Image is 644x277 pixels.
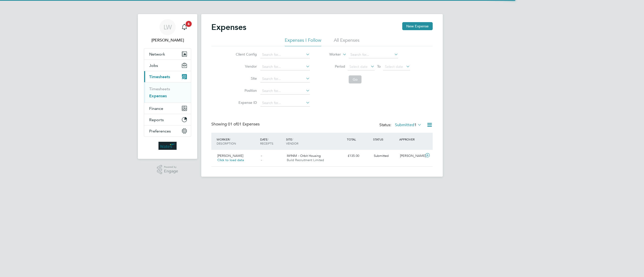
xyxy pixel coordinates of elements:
span: Lisa Wilkinson [144,37,191,43]
span: RECEIPTS [260,141,273,145]
span: Reports [149,117,164,122]
label: Period [323,64,345,69]
label: Submitted [395,122,422,127]
span: Build Recruitment Limited [287,158,324,162]
label: Expense ID [234,100,257,105]
span: To [376,63,382,70]
a: Timesheets [149,86,170,91]
button: Reports [144,114,191,125]
a: Expenses [149,94,167,98]
div: APPROVER [398,135,424,144]
input: Search for... [260,75,310,82]
button: Network [144,49,191,60]
span: IM94M - Orbit Housing [287,154,321,158]
button: Finance [144,103,191,114]
img: wates-logo-retina.png [158,142,177,150]
input: Search for... [260,100,310,107]
span: 01 Expenses [228,122,260,127]
div: WORKER [215,135,259,148]
span: DESCRIPTION [217,141,236,145]
span: - [261,158,262,162]
span: Jobs [149,63,158,68]
span: Powered by [164,165,178,169]
input: Search for... [260,87,310,95]
a: 6 [179,19,189,35]
h2: Expenses [211,22,246,32]
li: Expenses I Follow [285,37,321,46]
div: TOTAL [346,135,372,144]
a: Go to home page [144,142,191,150]
span: / [229,137,230,141]
div: [PERSON_NAME] [398,152,424,160]
span: Select date [385,64,403,69]
div: STATUS [372,135,398,144]
div: Timesheets [144,82,191,103]
label: Position [234,88,257,93]
span: Engage [164,169,178,173]
div: £135.00 [346,152,372,160]
nav: Main navigation [138,14,197,159]
button: New Expense [402,22,433,30]
span: 6 [186,21,192,27]
button: Jobs [144,60,191,71]
button: Preferences [144,125,191,136]
span: Submitted [374,154,389,158]
span: 01 of [228,122,237,127]
span: [PERSON_NAME] [217,154,243,158]
a: Powered byEngage [157,165,178,174]
label: Site [234,76,257,81]
a: LW[PERSON_NAME] [144,19,191,43]
span: / [292,137,293,141]
input: Search for... [349,51,398,58]
button: Timesheets [144,71,191,82]
div: Status: [379,122,423,129]
span: Click to load data [217,158,244,162]
span: Network [149,52,165,57]
span: Finance [149,106,163,111]
div: Showing [211,122,261,127]
span: Select date [349,64,368,69]
div: SITE [285,135,346,148]
li: All Expenses [334,37,359,46]
div: DATE [259,135,285,148]
span: VENDOR [286,141,298,145]
label: Vendor [234,64,257,69]
span: Preferences [149,129,171,133]
label: Worker [318,52,341,57]
span: - [261,154,262,158]
input: Search for... [260,63,310,70]
button: Go [349,75,361,83]
label: Client Config [234,52,257,57]
span: LW [164,24,172,30]
span: 1 [414,122,417,127]
input: Search for... [260,51,310,58]
span: / [267,137,268,141]
span: Timesheets [149,74,170,79]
